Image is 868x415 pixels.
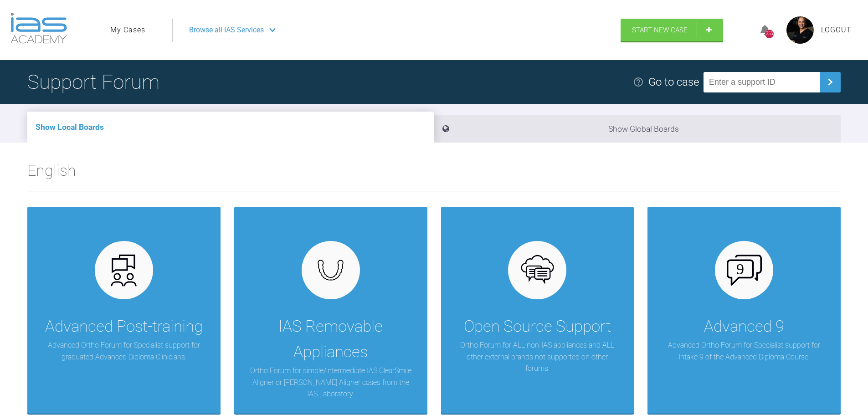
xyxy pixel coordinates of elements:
[464,314,611,339] div: Open Source Support
[455,339,621,374] p: Ortho Forum for ALL non-IAS appliances and ALL other external brands not supported on other forums.
[633,77,644,87] img: help.e70b9f3d.svg
[632,26,688,34] span: Start New Case
[10,13,67,44] img: logo-light.3e3ef733.png
[434,115,841,143] li: Show Global Boards
[821,24,852,36] a: Logout
[704,314,784,339] div: Advanced 9
[786,16,814,44] img: profile.png
[189,24,264,36] span: Browse all IAS Services
[234,207,427,414] a: IAS Removable AppliancesOrtho Forum for simple/intermediate IAS ClearSmile Aligner or [PERSON_NAM...
[823,75,837,89] img: chevronRight.28bd32b0.svg
[45,314,203,339] div: Advanced Post-training
[441,207,634,414] a: Open Source SupportOrtho Forum for ALL non-IAS appliances and ALL other external brands not suppo...
[648,73,699,91] div: Go to case
[248,365,414,400] p: Ortho Forum for simple/intermediate IAS ClearSmile Aligner or [PERSON_NAME] Aligner cases from th...
[704,72,820,92] input: Enter a support ID
[110,24,145,36] a: My Cases
[520,253,555,288] img: opensource.6e495855.svg
[313,257,348,283] img: removables.927eaa4e.svg
[27,66,159,98] h1: Support Forum
[27,158,841,191] h2: English
[727,255,762,286] img: advanced-9.7b3bd4b1.svg
[106,253,141,288] img: advanced.73cea251.svg
[27,207,221,414] a: Advanced Post-trainingAdvanced Ortho Forum for Specialist support for graduated Advanced Diploma ...
[647,207,841,414] a: Advanced 9Advanced Ortho Forum for Specialist support for Intake 9 of the Advanced Diploma Course.
[765,30,774,38] div: 355
[248,314,414,365] div: IAS Removable Appliances
[27,112,434,143] li: Show Local Boards
[621,19,723,41] a: Start New Case
[41,339,207,363] p: Advanced Ortho Forum for Specialist support for graduated Advanced Diploma Clinicians.
[661,339,827,363] p: Advanced Ortho Forum for Specialist support for Intake 9 of the Advanced Diploma Course.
